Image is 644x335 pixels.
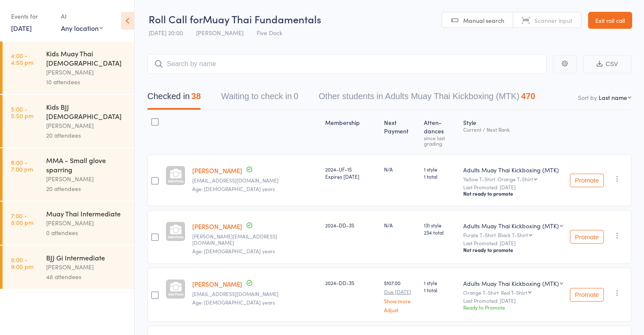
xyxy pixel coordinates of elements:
span: 234 total [424,229,456,236]
button: Checked in38 [147,87,201,110]
div: Red T-Shirt [501,290,527,295]
div: Adults Muay Thai Kickboxing (MTK) [463,279,559,288]
div: N/A [384,166,417,173]
a: 8:00 -9:00 pmBJJ Gi Intermediate[PERSON_NAME]48 attendees [3,246,134,289]
button: Waiting to check in0 [221,87,298,110]
span: Muay Thai Fundamentals [203,12,321,26]
div: 48 attendees [46,272,127,282]
a: [PERSON_NAME] [192,280,242,288]
button: Promote [570,174,604,187]
div: Orange T-Shirt [463,290,563,295]
div: Expires [DATE] [325,173,377,180]
div: Last name [599,93,627,102]
div: 10 attendees [46,77,127,87]
small: Gabrielbennett10@icloud.com [192,291,318,297]
div: [PERSON_NAME] [46,67,127,77]
button: Promote [570,288,604,302]
div: Adults Muay Thai Kickboxing (MTK) [463,221,559,230]
div: Events for [11,9,53,23]
div: 2024-DD-3S [325,279,377,286]
span: 1 style [424,166,456,173]
div: Atten­dances [420,114,460,150]
div: Yellow T-Shirt [463,176,563,182]
span: [PERSON_NAME] [196,28,243,37]
small: Last Promoted: [DATE] [463,240,563,246]
div: N/A [384,221,417,229]
a: 6:00 -7:00 pmMMA - Small glove sparring[PERSON_NAME]20 attendees [3,148,134,201]
div: Next Payment [381,114,420,150]
span: Age: [DEMOGRAPHIC_DATA] years [192,299,275,306]
a: 4:00 -4:50 pmKids Muay Thai [DEMOGRAPHIC_DATA][PERSON_NAME]10 attendees [3,42,134,94]
div: 0 attendees [46,228,127,238]
div: Current / Next Rank [463,127,563,132]
small: Last Promoted: [DATE] [463,298,563,304]
div: MMA - Small glove sparring [46,155,127,174]
input: Search by name [147,54,547,74]
div: Kids Muay Thai [DEMOGRAPHIC_DATA] [46,49,127,67]
span: Manual search [463,16,504,25]
div: 20 attendees [46,184,127,194]
div: $107.00 [384,279,417,313]
div: BJJ Gi Intermediate [46,253,127,262]
a: Show more [384,298,417,304]
a: 7:00 -8:00 pmMuay Thai Intermediate[PERSON_NAME]0 attendees [3,202,134,245]
time: 4:00 - 4:50 pm [11,52,33,66]
span: 1 total [424,173,456,180]
span: Age: [DEMOGRAPHIC_DATA] years [192,185,275,192]
div: [PERSON_NAME] [46,262,127,272]
div: Black T-Shirt [498,232,528,238]
a: [PERSON_NAME] [192,166,242,175]
span: [DATE] 20:00 [149,28,183,37]
a: [DATE] [11,23,32,33]
a: Adjust [384,307,417,313]
div: [PERSON_NAME] [46,121,127,130]
label: Sort by [578,93,597,102]
div: Style [460,114,567,150]
div: 2024-UF-1S [325,166,377,180]
div: [PERSON_NAME] [46,174,127,184]
span: Roll Call for [149,12,203,26]
div: Not ready to promote [463,190,563,197]
span: Scanner input [534,16,572,25]
div: Muay Thai Intermediate [46,209,127,218]
div: At [61,9,103,23]
div: Purple T-Shirt [463,232,563,238]
small: Palexiou06@gmail.com [192,177,318,183]
button: CSV [583,55,631,73]
span: 1 total [424,286,456,293]
button: Promote [570,230,604,244]
time: 5:00 - 5:50 pm [11,105,33,119]
div: Adults Muay Thai Kickboxing (MTK) [463,166,563,174]
div: Kids BJJ [DEMOGRAPHIC_DATA] [46,102,127,121]
div: Any location [61,23,103,33]
div: 20 attendees [46,130,127,140]
div: Not ready to promote [463,246,563,253]
a: [PERSON_NAME] [192,222,242,231]
span: 131 style [424,221,456,229]
small: Last Promoted: [DATE] [463,184,563,190]
div: 470 [521,91,535,101]
button: Other students in Adults Muay Thai Kickboxing (MTK)470 [319,87,536,110]
div: Ready to Promote [463,304,563,311]
time: 8:00 - 9:00 pm [11,256,33,270]
a: Exit roll call [588,12,632,29]
span: Five Dock [257,28,282,37]
div: 2024-DD-3S [325,221,377,229]
div: Membership [322,114,381,150]
time: 7:00 - 8:00 pm [11,212,33,226]
a: 5:00 -5:50 pmKids BJJ [DEMOGRAPHIC_DATA][PERSON_NAME]20 attendees [3,95,134,147]
time: 6:00 - 7:00 pm [11,159,33,172]
span: Age: [DEMOGRAPHIC_DATA] years [192,247,275,255]
span: 1 style [424,279,456,286]
div: since last grading [424,135,456,146]
div: [PERSON_NAME] [46,218,127,228]
div: Orange T-Shirt [498,176,533,182]
div: 0 [293,91,298,101]
small: james.astor123@gmail.com [192,233,318,246]
div: 38 [191,91,201,101]
small: Due [DATE] [384,289,417,295]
